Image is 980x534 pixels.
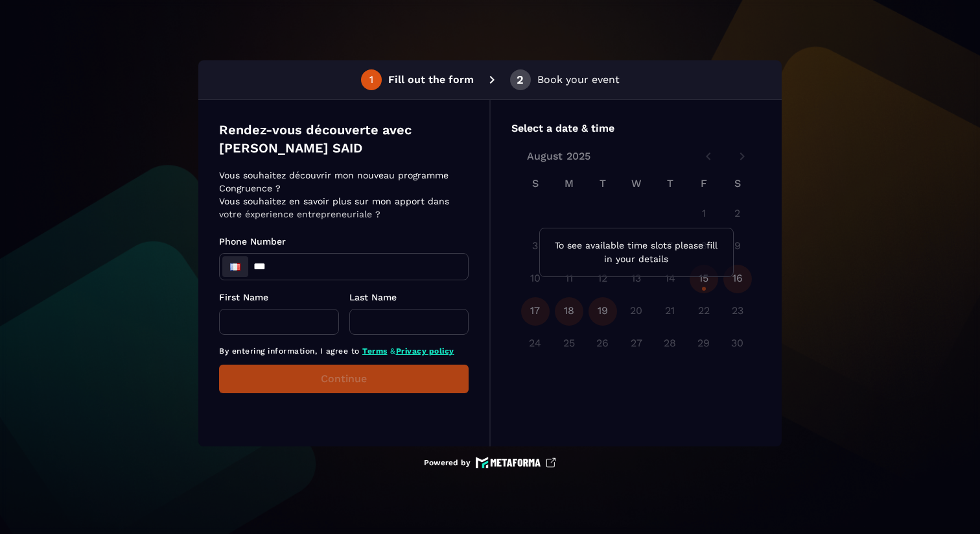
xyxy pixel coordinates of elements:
p: Fill out the form [388,72,474,88]
span: Last Name [349,292,397,302]
div: 2 [517,74,524,86]
div: France: + 33 [222,256,248,277]
span: First Name [219,292,268,302]
span: & [390,346,396,356]
div: 1 [369,74,373,86]
p: To see available time slots please fill in your details [550,239,723,266]
span: Phone Number [219,236,286,247]
p: Powered by [424,457,471,468]
a: Terms [362,346,388,356]
p: Vous souhaitez découvrir mon nouveau programme Congruence ? Vous souhaitez en savoir plus sur mon... [219,169,465,221]
p: Select a date & time [511,121,761,136]
a: Privacy policy [396,346,454,356]
p: By entering information, I agree to [219,345,469,357]
a: Powered by [424,457,556,468]
p: Rendez-vous découverte avec [PERSON_NAME] SAID [219,121,469,157]
p: Book your event [537,72,620,88]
